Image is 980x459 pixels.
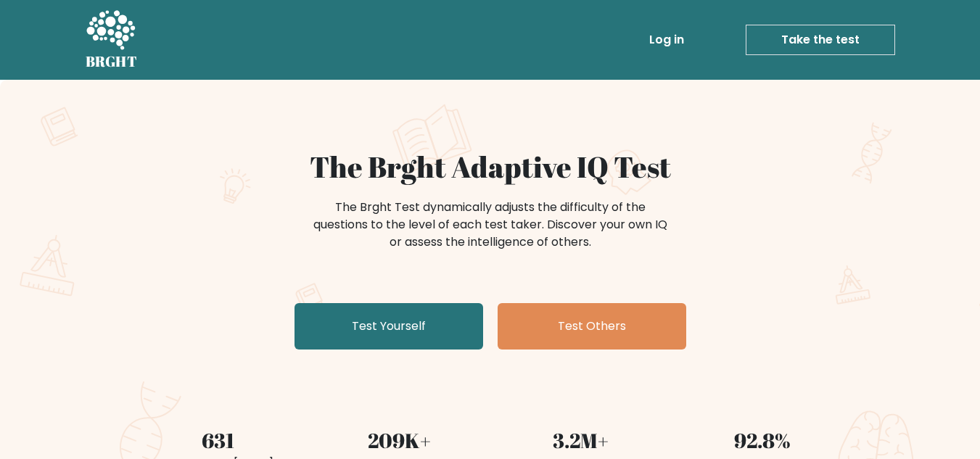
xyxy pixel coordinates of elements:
a: Test Others [498,303,686,350]
h1: The Brght Adaptive IQ Test [136,149,844,184]
a: Take the test [746,25,895,55]
div: 631 [136,425,300,455]
a: Log in [643,25,690,54]
div: 92.8% [680,425,844,455]
a: Test Yourself [295,303,483,350]
div: 3.2M+ [499,425,663,455]
div: The Brght Test dynamically adjusts the difficulty of the questions to the level of each test take... [309,199,672,251]
a: BRGHT [86,6,138,74]
h5: BRGHT [86,53,138,70]
div: 209K+ [318,425,482,455]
